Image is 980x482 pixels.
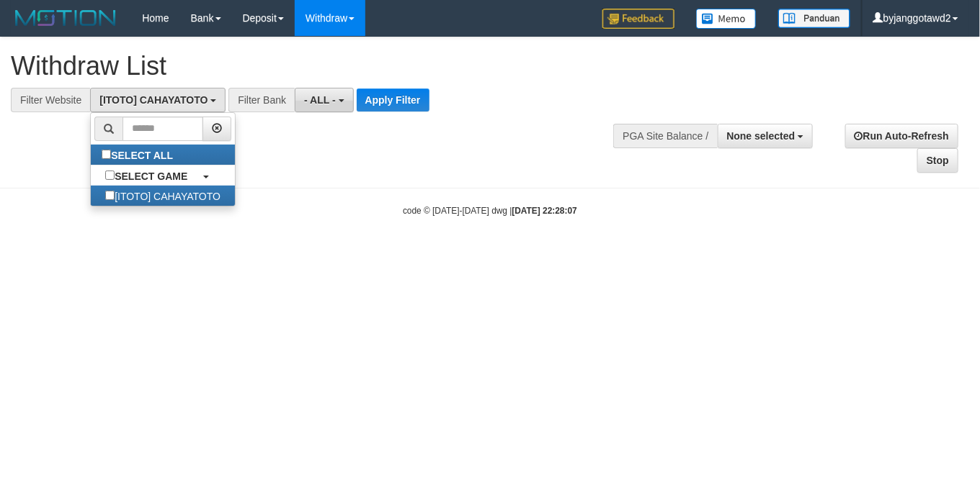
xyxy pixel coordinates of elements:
button: Apply Filter [357,88,429,112]
strong: [DATE] 22:28:07 [512,206,577,216]
img: MOTION_logo.png [11,7,120,29]
a: SELECT GAME [91,165,235,186]
label: [ITOTO] CAHAYATOTO [91,186,235,206]
h1: Withdraw List [11,52,639,81]
input: SELECT ALL [102,150,111,159]
input: [ITOTO] CAHAYATOTO [105,191,115,200]
button: None selected [718,124,814,148]
button: [ITOTO] CAHAYATOTO [90,88,226,112]
label: SELECT ALL [91,145,187,165]
span: - ALL - [304,94,336,106]
div: Filter Bank [228,88,295,112]
small: code © [DATE]-[DATE] dwg | [403,206,577,216]
div: Filter Website [11,88,90,112]
span: [ITOTO] CAHAYATOTO [99,94,208,106]
div: PGA Site Balance / [613,124,717,148]
img: Button%20Memo.svg [696,9,757,29]
img: Feedback.jpg [602,9,674,29]
b: SELECT GAME [115,170,187,182]
input: SELECT GAME [105,170,115,180]
a: Run Auto-Refresh [845,124,958,148]
a: Stop [917,148,958,173]
img: panduan.png [778,9,850,28]
span: None selected [727,130,796,142]
button: - ALL - [295,88,353,112]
